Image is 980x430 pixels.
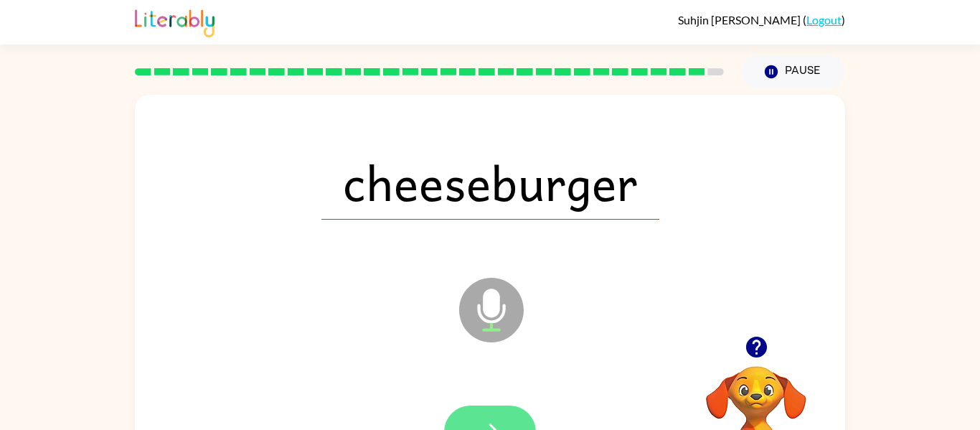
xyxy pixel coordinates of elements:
[135,6,215,37] img: Literably
[321,145,659,220] span: cheeseburger
[806,13,842,27] a: Logout
[678,13,845,27] div: ( )
[741,55,845,88] button: Pause
[678,13,803,27] span: Suhjin [PERSON_NAME]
